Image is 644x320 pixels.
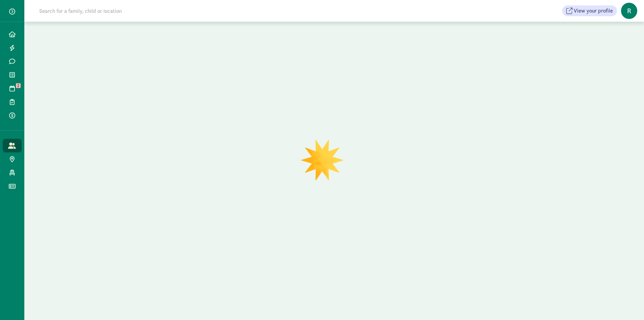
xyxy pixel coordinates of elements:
a: 2 [3,82,22,95]
span: View your profile [574,7,613,15]
input: Search for a family, child or location [35,4,225,18]
span: 2 [16,83,21,88]
span: R [621,3,637,19]
button: View your profile [562,5,617,16]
